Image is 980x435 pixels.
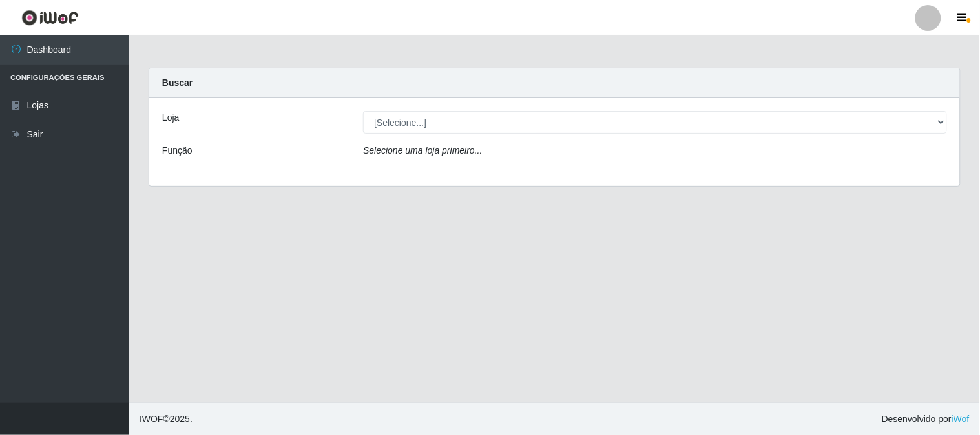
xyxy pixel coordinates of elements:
[162,111,179,125] label: Loja
[952,414,970,424] a: iWof
[162,144,193,157] label: Função
[363,145,482,156] i: Selecione uma loja primeiro...
[162,77,193,88] strong: Buscar
[140,412,193,426] span: © 2025 .
[882,412,970,426] span: Desenvolvido por
[21,10,79,26] img: CoreUI Logo
[140,414,163,424] span: IWOF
